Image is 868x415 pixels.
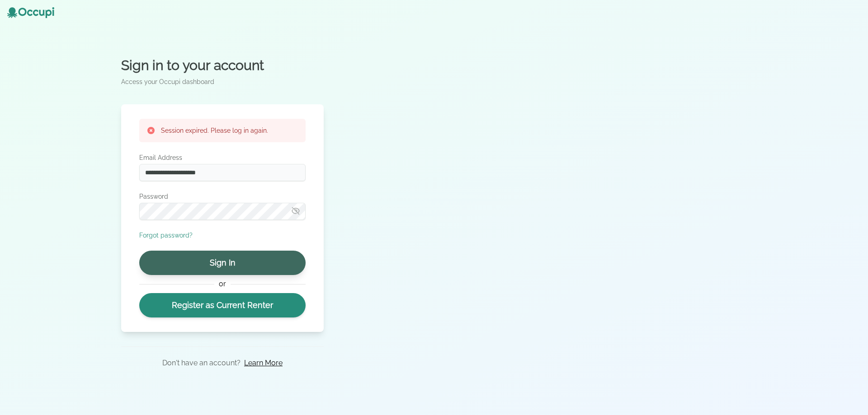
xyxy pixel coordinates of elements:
[162,358,241,368] p: Don't have an account?
[139,251,306,275] button: Sign In
[139,153,306,162] label: Email Address
[244,358,283,368] a: Learn More
[121,77,324,86] p: Access your Occupi dashboard
[139,293,306,317] a: Register as Current Renter
[139,231,193,240] button: Forgot password?
[161,126,268,135] h3: Session expired. Please log in again.
[139,192,306,201] label: Password
[214,279,230,289] span: or
[121,57,324,74] h2: Sign in to your account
